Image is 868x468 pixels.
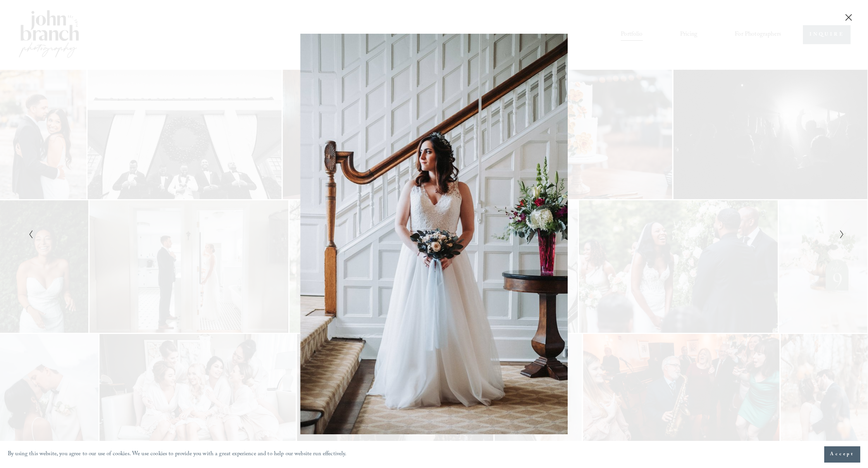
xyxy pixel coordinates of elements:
button: Accept [824,446,860,463]
span: Accept [830,451,854,458]
button: Close [842,13,855,22]
button: Next Slide [837,229,842,239]
p: By using this website, you agree to our use of cookies. We use cookies to provide you with a grea... [8,449,347,460]
button: Previous Slide [26,229,31,239]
